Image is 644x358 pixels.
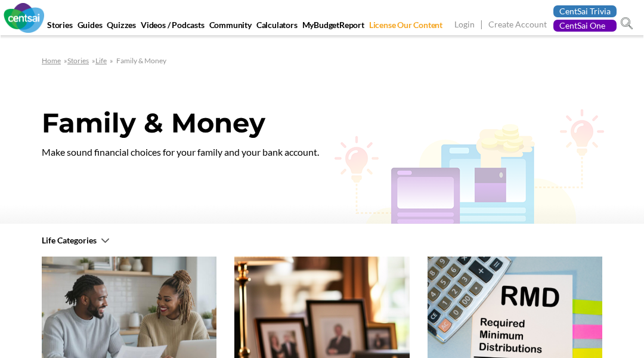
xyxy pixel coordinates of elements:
[553,20,617,32] a: CentSai One
[42,106,602,144] h1: Family & Money
[105,20,137,36] a: Quizzes
[76,20,104,36] a: Guides
[42,144,334,159] p: Make sound financial choices for your family and your bank account.
[255,20,299,36] a: Calculators
[45,20,74,36] a: Stories
[67,56,89,65] a: Stories
[42,56,166,65] span: » » »
[95,56,107,65] a: Life
[301,20,366,36] a: MyBudgetReport
[139,20,206,36] a: Videos / Podcasts
[367,20,444,36] a: License Our Content
[116,56,166,65] span: Family & Money
[42,235,110,245] a: Life Categories
[454,19,475,32] a: Login
[488,19,547,32] a: Create Account
[42,56,61,65] a: Home
[4,3,44,33] img: CentSai
[476,18,487,32] span: |
[553,5,617,17] a: CentSai Trivia
[208,20,253,36] a: Community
